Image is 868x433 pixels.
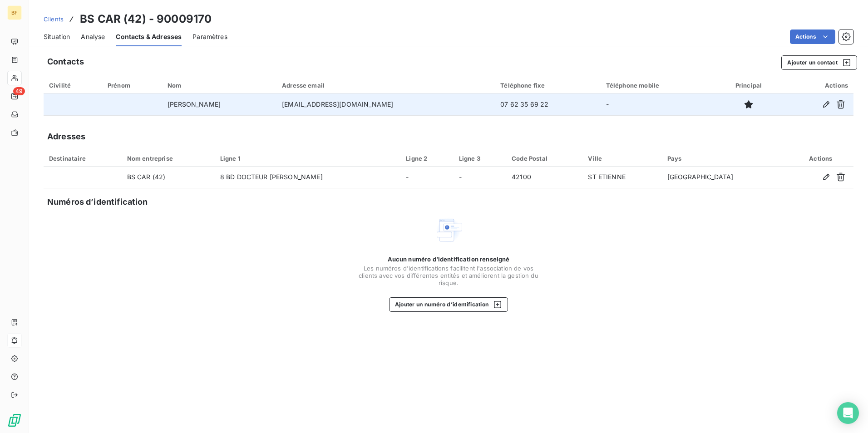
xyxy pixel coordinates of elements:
[454,167,506,188] td: -
[582,167,662,188] td: ST ETIENNE
[49,155,116,162] div: Destinataire
[44,15,64,23] span: Clients
[122,167,215,188] td: BS CAR (42)
[220,155,395,162] div: Ligne 1
[500,82,595,89] div: Téléphone fixe
[162,93,276,115] td: [PERSON_NAME]
[667,155,783,162] div: Pays
[606,82,710,89] div: Téléphone mobile
[276,93,495,115] td: [EMAIL_ADDRESS][DOMAIN_NAME]
[44,32,70,41] span: Situation
[47,196,148,208] h5: Numéros d’identification
[80,11,212,27] h3: BS CAR (42) - 90009170
[13,87,25,95] span: 49
[108,82,157,89] div: Prénom
[49,82,97,89] div: Civilité
[720,82,776,89] div: Principal
[168,82,271,89] div: Nom
[837,402,859,424] div: Open Intercom Messenger
[215,167,401,188] td: 8 BD DOCTEUR [PERSON_NAME]
[7,413,22,428] img: Logo LeanPay
[588,155,656,162] div: Ville
[282,82,489,89] div: Adresse email
[389,297,508,312] button: Ajouter un numéro d’identification
[434,216,463,245] img: Empty state
[506,167,582,188] td: 42100
[459,155,501,162] div: Ligne 3
[192,32,227,41] span: Paramètres
[47,55,84,68] h5: Contacts
[512,155,577,162] div: Code Postal
[400,167,453,188] td: -
[388,256,510,263] span: Aucun numéro d’identification renseigné
[790,30,835,44] button: Actions
[601,93,715,115] td: -
[127,155,209,162] div: Nom entreprise
[81,32,105,41] span: Analyse
[358,265,539,286] span: Les numéros d'identifications facilitent l'association de vos clients avec vos différentes entité...
[662,167,788,188] td: [GEOGRAPHIC_DATA]
[7,89,21,103] a: 49
[44,15,64,24] a: Clients
[781,55,857,70] button: Ajouter un contact
[47,130,85,143] h5: Adresses
[788,82,848,89] div: Actions
[7,5,22,20] div: BF
[116,32,182,41] span: Contacts & Adresses
[794,155,848,162] div: Actions
[495,93,601,115] td: 07 62 35 69 22
[406,155,448,162] div: Ligne 2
